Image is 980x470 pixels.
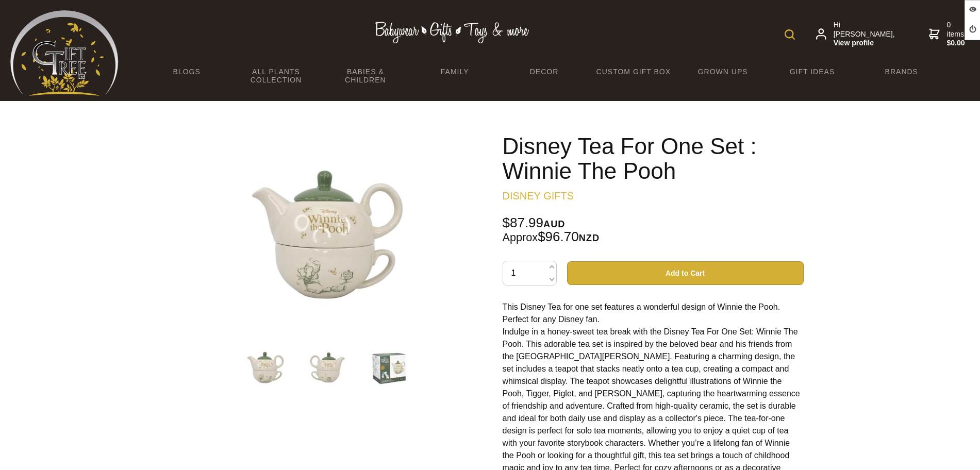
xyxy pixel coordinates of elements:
a: BLOGS [142,61,231,82]
a: Brands [857,61,946,82]
a: Grown Ups [678,61,767,82]
a: DISNEY GIFTS [503,190,574,202]
img: Disney Tea For One Set : Winnie The Pooh [308,348,347,387]
a: All Plants Collection [231,61,321,91]
a: Custom Gift Box [589,61,678,82]
a: 0 items$0.00 [929,21,967,48]
h1: Disney Tea For One Set : Winnie The Pooh [503,134,804,183]
span: 0 items [947,21,967,48]
img: Disney Tea For One Set : Winnie The Pooh [247,154,408,315]
img: Babyware - Gifts - Toys and more... [10,10,119,96]
img: Disney Tea For One Set : Winnie The Pooh [370,348,409,387]
div: $87.99 $96.70 [503,216,804,244]
span: NZD [579,233,600,243]
a: Family [410,61,499,82]
img: Babywear - Gifts - Toys & more [374,22,529,43]
img: product search [785,29,795,40]
a: Gift Ideas [768,61,857,82]
span: AUD [543,219,565,229]
a: Babies & Children [321,61,410,91]
a: Hi [PERSON_NAME],View profile [816,21,896,48]
button: Add to Cart [567,261,804,285]
strong: $0.00 [947,39,967,48]
img: Disney Tea For One Set : Winnie The Pooh [246,348,285,387]
small: Approx [503,231,538,244]
strong: View profile [834,39,896,48]
span: Hi [PERSON_NAME], [834,21,896,48]
a: Decor [500,61,589,82]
